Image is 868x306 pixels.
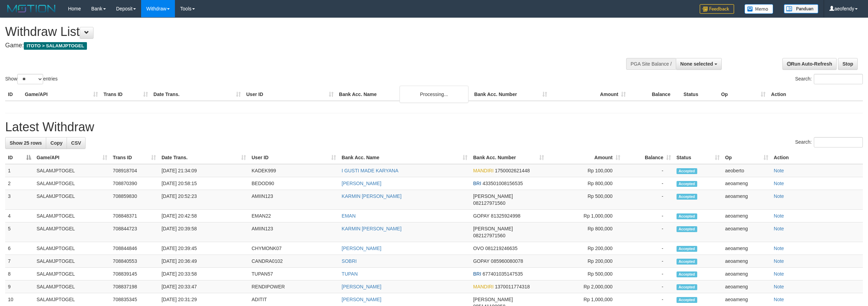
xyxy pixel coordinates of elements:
[5,120,863,134] h1: Latest Withdraw
[774,246,784,251] a: Note
[342,271,357,277] a: TUPAN
[677,168,697,174] span: Accepted
[718,88,768,101] th: Op
[547,190,623,210] td: Rp 500,000
[774,213,784,219] a: Note
[151,88,244,101] th: Date Trans.
[623,255,674,268] td: -
[5,164,34,177] td: 1
[722,222,771,242] td: aeoameng
[249,164,339,177] td: KADEK999
[34,255,110,268] td: SALAMJPTOGEL
[110,151,159,164] th: Trans ID: activate to sort column ascending
[5,74,58,84] label: Show entries
[159,222,249,242] td: [DATE] 20:39:58
[623,164,674,177] td: -
[782,58,837,70] a: Run Auto-Refresh
[5,280,34,293] td: 9
[50,140,62,146] span: Copy
[71,140,81,146] span: CSV
[249,151,339,164] th: User ID: activate to sort column ascending
[470,151,546,164] th: Bank Acc. Number: activate to sort column ascending
[623,280,674,293] td: -
[110,210,159,222] td: 708848371
[159,177,249,190] td: [DATE] 20:58:15
[342,284,381,289] a: [PERSON_NAME]
[471,88,550,101] th: Bank Acc. Number
[110,268,159,280] td: 708839145
[677,213,697,219] span: Accepted
[722,255,771,268] td: aeoameng
[10,140,42,146] span: Show 25 rows
[473,213,489,219] span: GOPAY
[774,226,784,231] a: Note
[547,280,623,293] td: Rp 2,000,000
[342,181,381,186] a: [PERSON_NAME]
[623,268,674,280] td: -
[34,190,110,210] td: SALAMJPTOGEL
[249,255,339,268] td: CANDRA0102
[5,25,572,39] h1: Withdraw List
[483,181,523,186] span: Copy 433501008156535 to clipboard
[67,137,86,149] a: CSV
[249,268,339,280] td: TUPAN57
[342,213,355,219] a: EMAN
[5,3,58,14] img: MOTION_logo.png
[677,259,697,265] span: Accepted
[22,88,101,101] th: Game/API
[342,258,357,264] a: SOBRI
[547,177,623,190] td: Rp 800,000
[5,151,34,164] th: ID: activate to sort column descending
[495,284,530,289] span: Copy 1370011774318 to clipboard
[339,151,470,164] th: Bank Acc. Name: activate to sort column ascending
[5,242,34,255] td: 6
[473,168,493,173] span: MANDIRI
[491,213,521,219] span: Copy 81325924998 to clipboard
[159,164,249,177] td: [DATE] 21:34:09
[722,151,771,164] th: Op: activate to sort column ascending
[814,74,863,84] input: Search:
[674,151,722,164] th: Status: activate to sort column ascending
[623,210,674,222] td: -
[629,88,681,101] th: Balance
[677,246,697,252] span: Accepted
[768,88,863,101] th: Action
[722,280,771,293] td: aeoameng
[159,151,249,164] th: Date Trans.: activate to sort column ascending
[744,4,773,14] img: Button%20Memo.svg
[626,58,676,70] div: PGA Site Balance /
[547,151,623,164] th: Amount: activate to sort column ascending
[46,137,67,149] a: Copy
[722,190,771,210] td: aeoameng
[722,210,771,222] td: aeoameng
[795,137,863,147] label: Search:
[5,137,46,149] a: Show 25 rows
[5,190,34,210] td: 3
[5,88,22,101] th: ID
[342,193,401,199] a: KARMIN [PERSON_NAME]
[249,177,339,190] td: BEDOD90
[681,88,718,101] th: Status
[34,177,110,190] td: SALAMJPTOGEL
[774,284,784,289] a: Note
[101,88,151,101] th: Trans ID
[473,246,484,251] span: OVO
[547,164,623,177] td: Rp 100,000
[473,233,505,238] span: Copy 082127971560 to clipboard
[159,255,249,268] td: [DATE] 20:36:49
[159,190,249,210] td: [DATE] 20:52:23
[473,297,513,302] span: [PERSON_NAME]
[159,210,249,222] td: [DATE] 20:42:58
[774,181,784,186] a: Note
[5,222,34,242] td: 5
[5,177,34,190] td: 2
[244,88,336,101] th: User ID
[795,74,863,84] label: Search:
[34,242,110,255] td: SALAMJPTOGEL
[722,242,771,255] td: aeoameng
[342,246,381,251] a: [PERSON_NAME]
[159,280,249,293] td: [DATE] 20:33:47
[483,271,523,277] span: Copy 677401035147535 to clipboard
[342,226,401,231] a: KARMIN [PERSON_NAME]
[623,151,674,164] th: Balance: activate to sort column ascending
